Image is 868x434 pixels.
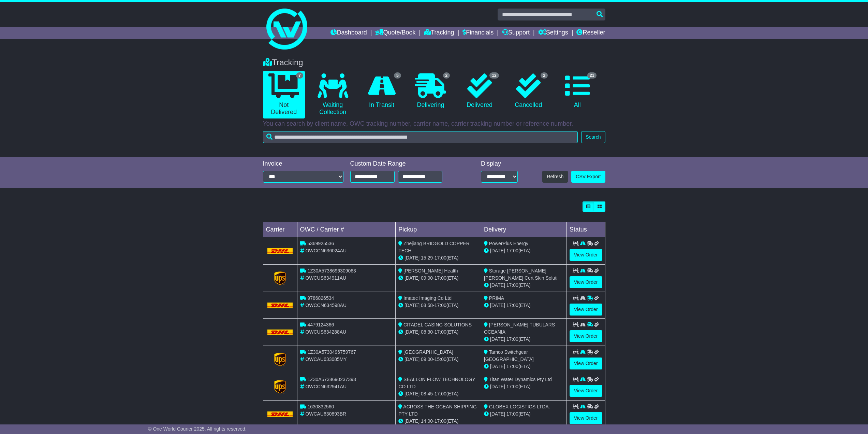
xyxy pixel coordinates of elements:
span: [DATE] [404,356,420,362]
img: DHL.png [267,411,293,417]
span: 15:29 [421,255,433,261]
img: GetCarrierServiceLogo [274,380,286,394]
span: PowerPlus Energy [489,241,528,246]
span: [PERSON_NAME] Health [403,268,458,274]
span: OWCCN634598AU [305,303,347,308]
div: Custom Date Range [350,160,460,168]
a: View Order [570,330,602,342]
span: 2 [541,72,548,79]
img: GetCarrierServiceLogo [274,271,286,285]
span: 17:00 [435,255,446,261]
span: 17:00 [435,418,446,424]
div: (ETA) [484,363,564,370]
span: 17:00 [506,411,518,417]
span: OWCAU633085MY [305,356,347,362]
a: Dashboard [330,27,367,39]
img: DHL.png [267,248,293,254]
span: OWCAU630893BR [305,411,346,417]
a: View Order [570,304,602,316]
span: OWCCN632941AU [305,384,347,389]
span: [DATE] [490,336,505,342]
span: 4479124366 [307,322,334,327]
div: - (ETA) [398,390,478,397]
div: - (ETA) [398,275,478,282]
span: SEALLON FLOW TECHNOLOGY CO LTD [398,377,475,389]
span: 17:00 [435,275,446,281]
span: 7 [296,72,303,79]
a: Waiting Collection [312,71,354,118]
span: 17:00 [506,336,518,342]
a: View Order [570,276,602,288]
button: Search [581,131,605,143]
span: 17:00 [506,248,518,253]
div: - (ETA) [398,356,478,363]
span: 1Z30A5738690237393 [307,377,356,382]
div: (ETA) [484,282,564,289]
span: 5 [394,72,401,79]
span: 14:00 [421,418,433,424]
span: [DATE] [490,411,505,417]
span: [DATE] [490,248,505,253]
a: Settings [538,27,568,39]
span: 12 [489,72,499,79]
span: [DATE] [490,364,505,369]
div: (ETA) [484,383,564,390]
div: - (ETA) [398,254,478,262]
a: 21 All [556,71,598,111]
a: Quote/Book [375,27,415,39]
span: 9786826534 [307,295,334,301]
span: OWCCN636024AU [305,248,347,253]
span: 17:00 [435,391,446,396]
img: GetCarrierServiceLogo [274,353,286,366]
a: View Order [570,385,602,397]
td: OWC / Carrier # [297,222,396,237]
div: (ETA) [484,410,564,418]
span: GLOBEX LOGISTICS LTDA. [489,404,550,409]
a: 2 Cancelled [507,71,549,111]
span: 17:00 [506,364,518,369]
a: Financials [462,27,494,39]
span: 15:00 [435,356,446,362]
span: 17:00 [435,329,446,335]
span: 17:00 [506,303,518,308]
div: Display [481,160,518,168]
span: 09:00 [421,275,433,281]
span: OWCUS634288AU [305,329,346,335]
span: © One World Courier 2025. All rights reserved. [148,426,247,432]
span: 08:30 [421,329,433,335]
span: [DATE] [404,255,420,261]
a: 12 Delivered [458,71,500,111]
div: Invoice [263,160,343,168]
div: - (ETA) [398,328,478,336]
span: Titan Water Dynamics Pty Ltd [489,377,552,382]
a: 2 Delivering [410,71,452,111]
span: ACROSS THE OCEAN SHIPPING PTY LTD [398,404,476,417]
p: You can search by client name, OWC tracking number, carrier name, carrier tracking number or refe... [263,120,605,128]
a: Tracking [424,27,454,39]
span: 1Z30A5730496759767 [307,349,356,355]
div: (ETA) [484,302,564,309]
span: [DATE] [404,303,420,308]
span: [GEOGRAPHIC_DATA] [403,349,453,355]
span: 17:00 [435,303,446,308]
td: Delivery [481,222,567,237]
span: [DATE] [404,418,420,424]
span: 08:45 [421,391,433,396]
span: [DATE] [404,329,420,335]
span: 1630832560 [307,404,334,409]
div: - (ETA) [398,418,478,425]
span: OWCUS634911AU [305,275,346,281]
div: (ETA) [484,247,564,254]
span: 2 [443,72,450,79]
span: 08:58 [421,303,433,308]
span: [DATE] [490,384,505,389]
span: [DATE] [490,282,505,288]
img: DHL.png [267,303,293,308]
a: Support [502,27,530,39]
div: Tracking [260,58,609,68]
a: CSV Export [571,171,605,183]
span: Imatec Imaging Co Ltd [403,295,452,301]
button: Refresh [542,171,568,183]
span: [DATE] [404,391,420,396]
span: 1Z30A5738696309063 [307,268,356,274]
